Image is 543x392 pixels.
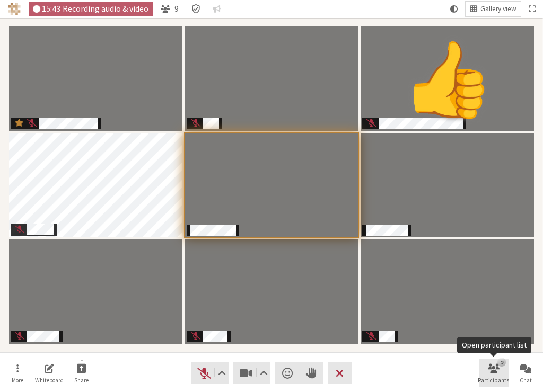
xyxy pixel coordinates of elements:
span: Share [74,377,89,384]
button: Open chat [511,359,540,387]
button: Using system theme [446,2,462,16]
button: Conversation [209,2,225,16]
button: Raise hand [299,362,323,384]
button: Stop video (⌘+Shift+V) [233,362,270,384]
button: Open menu [3,359,32,387]
button: Video setting [257,362,270,384]
span: 15:43 [42,4,60,13]
div: Audio & video [29,2,153,16]
span: Participants [478,377,509,384]
button: Unmute (⌘+Shift+A) [191,362,229,384]
button: Audio settings [215,362,228,384]
span: Recording audio & video [63,4,148,13]
button: Fullscreen [524,2,539,16]
button: Open participant list [156,2,183,16]
div: Meeting details Encryption enabled [187,2,205,16]
button: Open shared whiteboard [34,359,64,387]
span: 9 [174,4,179,13]
span: Chat [520,377,532,384]
button: Start sharing [67,359,97,387]
div: 9 [497,358,505,366]
button: Open participant list [479,359,509,387]
span: Gallery view [480,5,516,13]
img: 👍 [404,25,492,132]
img: Iotum [8,3,21,15]
button: Leave meeting [328,362,352,384]
span: More [12,377,23,384]
button: Send a reaction [275,362,299,384]
button: Change layout [466,2,521,16]
span: Whiteboard [35,377,64,384]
